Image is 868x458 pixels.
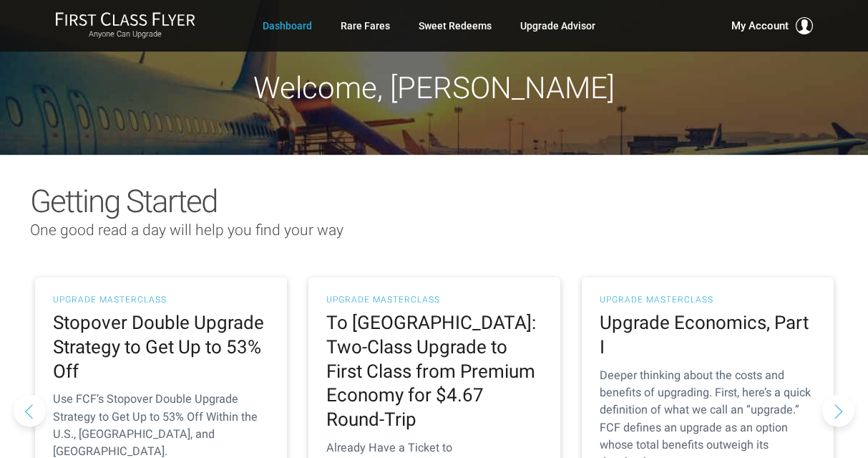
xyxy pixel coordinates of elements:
[731,17,813,34] button: My Account
[822,394,854,426] button: Next slide
[520,13,595,39] a: Upgrade Advisor
[30,183,217,220] span: Getting Started
[600,295,816,304] h3: UPGRADE MASTERCLASS
[600,311,816,360] h2: Upgrade Economics, Part I
[55,11,195,27] img: First Class Flyer
[55,11,195,40] a: First Class FlyerAnyone Can Upgrade
[731,17,789,34] span: My Account
[14,394,46,426] button: Previous slide
[341,13,390,39] a: Rare Fares
[326,295,542,304] h3: UPGRADE MASTERCLASS
[30,221,343,239] span: One good read a day will help you find your way
[253,70,615,105] span: Welcome, [PERSON_NAME]
[53,295,269,304] h3: UPGRADE MASTERCLASS
[55,29,195,39] small: Anyone Can Upgrade
[326,311,542,432] h2: To [GEOGRAPHIC_DATA]: Two-Class Upgrade to First Class from Premium Economy for $4.67 Round-Trip
[263,13,312,39] a: Dashboard
[53,311,269,383] h2: Stopover Double Upgrade Strategy to Get Up to 53% Off
[419,13,492,39] a: Sweet Redeems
